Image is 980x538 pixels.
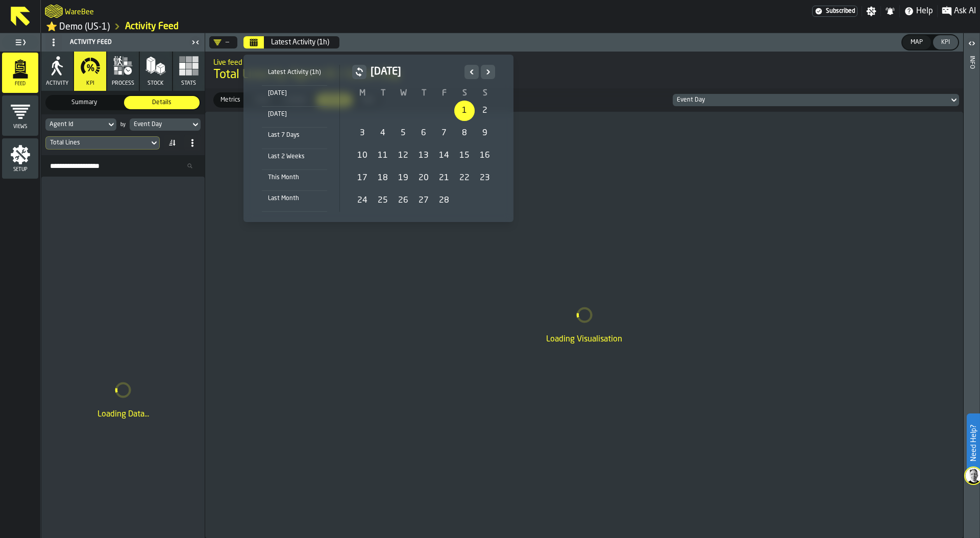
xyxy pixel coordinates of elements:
[454,123,475,143] div: Saturday 8 February 2025
[352,145,373,166] div: 10
[262,88,327,99] div: [DATE]
[413,123,434,143] div: Thursday 6 February 2025
[434,190,454,211] div: 28
[373,123,393,143] div: Tuesday 4 February 2025
[262,109,327,120] div: [DATE]
[373,190,393,211] div: Tuesday 25 February 2025
[475,87,495,100] th: S
[352,123,373,143] div: 3
[393,168,413,188] div: Wednesday 19 February 2025
[352,145,373,166] div: Monday 10 February 2025
[454,101,475,121] div: 1
[393,168,413,188] div: 19
[352,123,373,143] div: Monday 3 February 2025
[413,190,434,211] div: Thursday 27 February 2025
[454,123,475,143] div: 8
[413,123,434,143] div: 6
[352,190,373,211] div: 24
[475,145,495,166] div: 16
[434,145,454,166] div: 14
[968,414,979,472] label: Need Help?
[434,123,454,143] div: Friday 7 February 2025
[475,101,495,121] div: 2
[464,65,479,79] button: Previous
[373,123,393,143] div: 4
[262,172,327,183] div: This Month
[475,123,495,143] div: 9
[454,101,475,121] div: Saturday 1 February 2025 selected
[352,168,373,188] div: Monday 17 February 2025
[434,168,454,188] div: Friday 21 February 2025
[393,123,413,143] div: 5
[352,190,373,211] div: Monday 24 February 2025
[434,87,454,100] th: F
[475,123,495,143] div: Sunday 9 February 2025
[413,190,434,211] div: 27
[352,168,373,188] div: 17
[393,145,413,166] div: Wednesday 12 February 2025
[454,168,475,188] div: Saturday 22 February 2025
[373,190,393,211] div: 25
[373,87,393,100] th: T
[434,168,454,188] div: 21
[252,63,505,214] div: Select date range Select date range
[262,193,327,204] div: Last Month
[481,65,495,79] button: Next
[413,168,434,188] div: Thursday 20 February 2025
[413,145,434,166] div: 13
[352,65,495,212] div: February 2025
[262,130,327,141] div: Last 7 Days
[373,145,393,166] div: Tuesday 11 February 2025
[352,65,366,79] button: button-
[371,65,460,79] h2: [DATE]
[434,123,454,143] div: 7
[454,145,475,166] div: Saturday 15 February 2025
[373,145,393,166] div: 11
[454,168,475,188] div: 22
[393,145,413,166] div: 12
[373,168,393,188] div: 18
[413,168,434,188] div: 20
[454,87,475,100] th: S
[413,87,434,100] th: T
[373,168,393,188] div: Tuesday 18 February 2025
[413,145,434,166] div: Thursday 13 February 2025
[475,168,495,188] div: Sunday 23 February 2025
[475,145,495,166] div: Sunday 16 February 2025
[262,151,327,162] div: Last 2 Weeks
[393,123,413,143] div: Wednesday 5 February 2025
[352,87,373,100] th: M
[434,190,454,211] div: Friday 28 February 2025
[393,87,413,100] th: W
[393,190,413,211] div: Wednesday 26 February 2025
[454,145,475,166] div: 15
[434,145,454,166] div: Friday 14 February 2025
[262,67,327,78] div: Latest Activity (1h)
[393,190,413,211] div: 26
[475,101,495,121] div: Sunday 2 February 2025
[475,168,495,188] div: 23
[352,87,495,212] table: February 2025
